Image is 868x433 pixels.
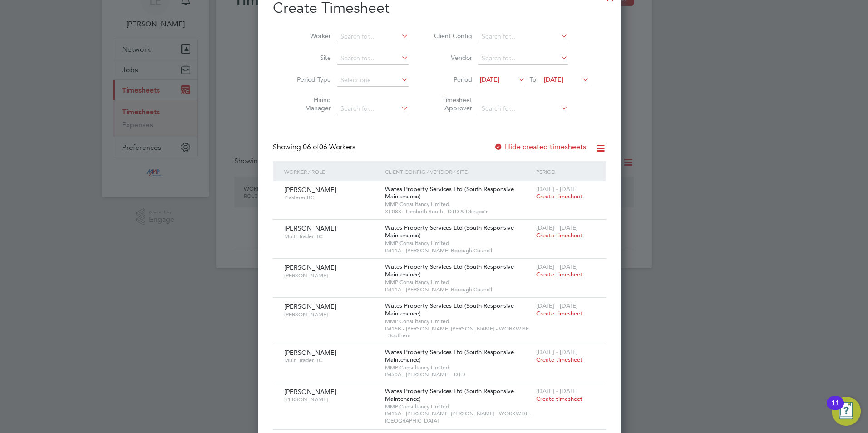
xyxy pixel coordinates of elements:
span: Wates Property Services Ltd (South Responsive Maintenance) [385,302,514,317]
button: Open Resource Center, 11 new notifications [832,397,861,426]
label: Period [431,75,472,84]
div: Worker / Role [282,161,383,182]
span: Create timesheet [536,395,582,403]
span: 06 Workers [303,143,355,152]
span: [DATE] - [DATE] [536,387,578,395]
span: IM11A - [PERSON_NAME] Borough Council [385,247,532,254]
label: Hide created timesheets [494,143,586,152]
label: Worker [290,32,331,40]
span: Wates Property Services Ltd (South Responsive Maintenance) [385,348,514,364]
label: Site [290,54,331,62]
span: [PERSON_NAME] [284,302,336,310]
span: IM16B - [PERSON_NAME] [PERSON_NAME] - WORKWISE - Southern [385,325,532,339]
span: MMP Consultancy Limited [385,279,532,286]
span: Plasterer BC [284,194,378,201]
span: MMP Consultancy Limited [385,201,532,208]
input: Search for... [478,52,568,65]
span: Create timesheet [536,356,582,364]
span: [PERSON_NAME] [284,396,378,403]
span: [DATE] [480,75,499,84]
span: [PERSON_NAME] [284,224,336,232]
span: IM16A - [PERSON_NAME] [PERSON_NAME] - WORKWISE- [GEOGRAPHIC_DATA] [385,410,532,424]
span: IM11A - [PERSON_NAME] Borough Council [385,286,532,293]
span: Wates Property Services Ltd (South Responsive Maintenance) [385,387,514,403]
div: Period [534,161,597,182]
div: Showing [273,143,357,152]
span: XF088 - Lambeth South - DTD & Disrepair [385,208,532,215]
span: Wates Property Services Ltd (South Responsive Maintenance) [385,263,514,278]
span: Multi-Trader BC [284,357,378,364]
span: [DATE] - [DATE] [536,348,578,356]
input: Search for... [337,103,409,115]
label: Client Config [431,32,472,40]
div: 11 [831,403,839,415]
div: Client Config / Vendor / Site [383,161,534,182]
span: Create timesheet [536,310,582,317]
span: Wates Property Services Ltd (South Responsive Maintenance) [385,185,514,201]
span: Multi-Trader BC [284,233,378,240]
label: Hiring Manager [290,96,331,112]
span: [PERSON_NAME] [284,272,378,279]
input: Search for... [337,30,409,43]
label: Timesheet Approver [431,96,472,112]
span: [PERSON_NAME] [284,186,336,194]
span: [PERSON_NAME] [284,349,336,357]
label: Vendor [431,54,472,62]
span: [DATE] - [DATE] [536,185,578,193]
span: [DATE] [544,75,563,84]
span: [DATE] - [DATE] [536,263,578,271]
span: To [527,74,539,85]
span: MMP Consultancy Limited [385,364,532,371]
span: [PERSON_NAME] [284,311,378,318]
span: Wates Property Services Ltd (South Responsive Maintenance) [385,224,514,239]
span: IM50A - [PERSON_NAME] - DTD [385,371,532,378]
span: Create timesheet [536,271,582,278]
span: [PERSON_NAME] [284,388,336,396]
span: MMP Consultancy Limited [385,240,532,247]
input: Search for... [478,103,568,115]
input: Select one [337,74,409,87]
span: MMP Consultancy Limited [385,403,532,410]
input: Search for... [337,52,409,65]
span: 06 of [303,143,319,152]
span: [DATE] - [DATE] [536,302,578,310]
span: Create timesheet [536,192,582,200]
label: Period Type [290,75,331,84]
span: Create timesheet [536,231,582,239]
span: [PERSON_NAME] [284,263,336,271]
span: [DATE] - [DATE] [536,224,578,231]
input: Search for... [478,30,568,43]
span: MMP Consultancy Limited [385,318,532,325]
